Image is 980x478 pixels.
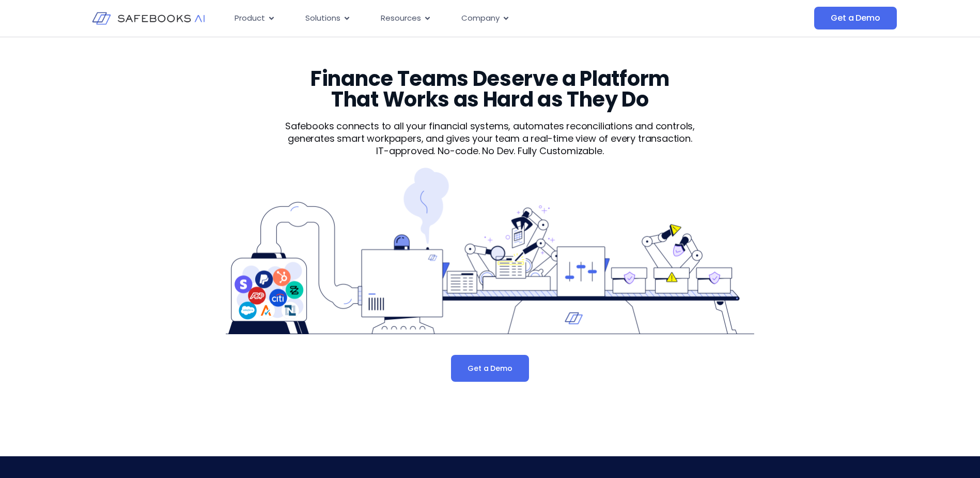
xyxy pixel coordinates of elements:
p: IT-approved. No-code. No Dev. Fully Customizable. [267,145,713,157]
span: Resources [381,12,421,24]
p: Safebooks connects to all your financial systems, automates reconciliations and controls, generat... [267,120,713,145]
nav: Menu [226,8,711,28]
span: Company [461,12,500,24]
div: Menu Toggle [226,8,711,28]
h3: Finance Teams Deserve a Platform That Works as Hard as They Do [290,68,689,110]
span: Get a Demo [831,13,880,23]
span: Solutions [305,12,340,24]
a: Get a Demo [814,7,896,29]
img: Product 1 [226,168,754,334]
span: Product [235,12,265,24]
a: Get a Demo [451,355,528,382]
span: Get a Demo [468,363,512,374]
